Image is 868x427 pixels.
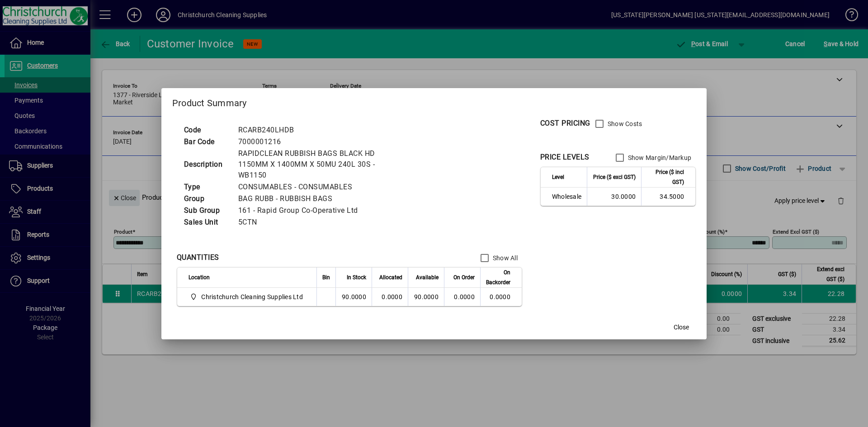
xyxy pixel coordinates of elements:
[179,216,234,228] td: Sales Unit
[486,267,510,287] span: On Backorder
[593,172,636,182] span: Price ($ excl GST)
[372,288,408,306] td: 0.0000
[234,205,398,216] td: 161 - Rapid Group Co-Operative Ltd
[453,272,475,282] span: On Order
[540,152,590,163] div: PRICE LEVELS
[552,172,564,182] span: Level
[674,323,689,332] span: Close
[177,252,219,263] div: QUANTITIES
[606,119,642,128] label: Show Costs
[347,272,366,282] span: In Stock
[379,272,402,282] span: Allocated
[189,272,210,282] span: Location
[480,288,522,306] td: 0.0000
[454,293,475,300] span: 0.0000
[179,205,234,216] td: Sub Group
[179,124,234,136] td: Code
[408,288,444,306] td: 90.0000
[201,292,303,301] span: Christchurch Cleaning Supplies Ltd
[179,181,234,193] td: Type
[234,148,398,181] td: RAPIDCLEAN RUBBISH BAGS BLACK HD 1150MM X 1400MM X 50MU 240L 30S - WB1150
[179,193,234,205] td: Group
[161,88,707,114] h2: Product Summary
[626,153,692,162] label: Show Margin/Markup
[189,291,307,302] span: Christchurch Cleaning Supplies Ltd
[552,192,581,201] span: Wholesale
[234,216,398,228] td: 5CTN
[179,136,234,148] td: Bar Code
[491,253,518,263] label: Show All
[540,118,590,129] div: COST PRICING
[667,319,696,336] button: Close
[234,193,398,205] td: BAG RUBB - RUBBISH BAGS
[322,272,330,282] span: Bin
[587,188,641,206] td: 30.0000
[647,167,684,187] span: Price ($ incl GST)
[335,288,372,306] td: 90.0000
[234,124,398,136] td: RCARB240LHDB
[416,272,439,282] span: Available
[234,181,398,193] td: CONSUMABLES - CONSUMABLES
[179,148,234,181] td: Description
[641,188,695,206] td: 34.5000
[234,136,398,148] td: 7000001216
